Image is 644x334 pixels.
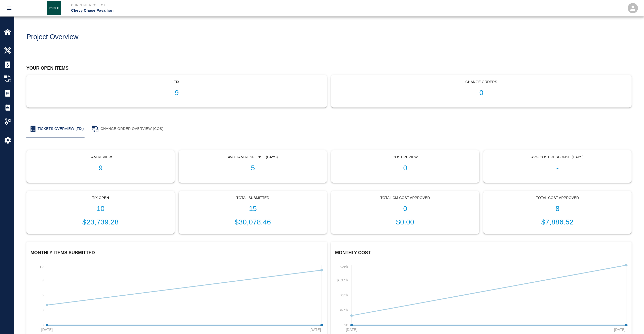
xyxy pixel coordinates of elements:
[31,89,323,97] h1: 9
[47,1,61,15] img: Janeiro Inc
[183,217,323,227] p: $30,078.46
[488,155,627,160] p: Avg Cost Response (Days)
[42,278,44,282] tspan: 9
[26,66,632,71] h2: Your open items
[488,164,627,172] h1: -
[183,195,323,201] p: Total Submitted
[335,250,628,256] h2: Monthly Cost
[488,195,627,201] p: Total Cost Approved
[488,217,627,227] p: $7,886.52
[335,155,475,160] p: Cost Review
[335,79,627,85] p: Change Orders
[31,79,323,85] p: tix
[340,293,348,297] tspan: $13k
[41,328,53,332] tspan: [DATE]
[31,217,170,227] p: $23,739.28
[31,155,170,160] p: T&M Review
[335,89,627,97] h1: 0
[42,323,44,327] tspan: 0
[71,8,350,13] p: Chevy Chase Pavallion
[335,217,475,227] p: $0.00
[39,264,44,269] tspan: 12
[26,120,88,138] button: Tickets Overview (TIX)
[42,293,44,297] tspan: 6
[337,278,348,282] tspan: $19.5k
[30,250,323,256] h2: Monthly Items Submitted
[488,205,627,213] h1: 8
[335,195,475,201] p: Total CM Cost Approved
[71,3,350,8] p: Current Project
[31,205,170,213] h1: 10
[335,205,475,213] h1: 0
[88,120,168,138] button: Change Order Overview (COS)
[559,279,644,334] iframe: Chat Widget
[339,308,349,312] tspan: $6.5k
[183,155,323,160] p: Avg T&M Response (Days)
[335,164,475,172] h1: 0
[3,2,15,14] button: open drawer
[42,308,44,312] tspan: 3
[346,328,357,332] tspan: [DATE]
[309,328,321,332] tspan: [DATE]
[183,205,323,213] h1: 15
[26,33,78,41] h1: Project Overview
[31,195,170,201] p: Tix Open
[344,323,348,327] tspan: $0
[31,164,170,172] h1: 9
[340,264,348,269] tspan: $26k
[183,164,323,172] h1: 5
